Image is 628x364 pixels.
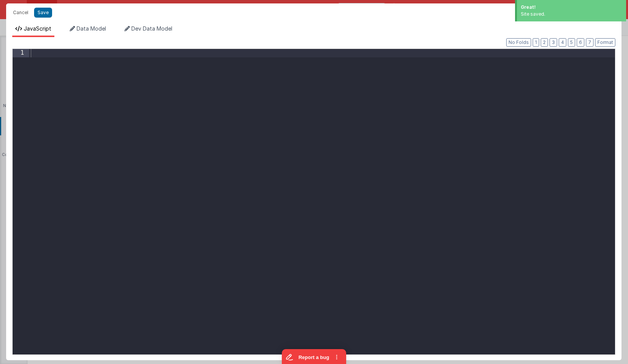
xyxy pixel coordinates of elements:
[595,38,615,47] button: Format
[9,7,32,18] button: Cancel
[549,38,557,47] button: 3
[24,25,51,32] span: JavaScript
[586,38,594,47] button: 7
[577,38,584,47] button: 6
[77,25,106,32] span: Data Model
[34,8,52,18] button: Save
[521,11,622,18] div: Site saved.
[13,49,29,57] div: 1
[521,4,622,11] div: Great!
[533,38,539,47] button: 1
[568,38,575,47] button: 5
[506,38,531,47] button: No Folds
[541,38,548,47] button: 2
[559,38,566,47] button: 4
[131,25,172,32] span: Dev Data Model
